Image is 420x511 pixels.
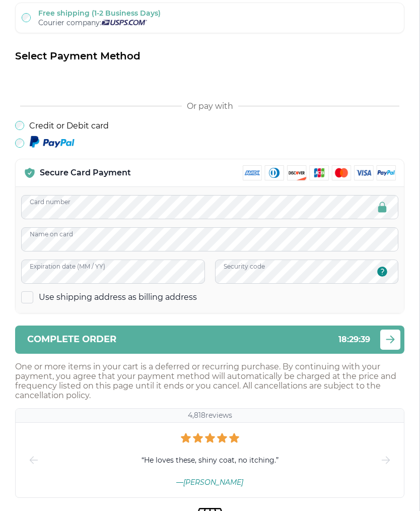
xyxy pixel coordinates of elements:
[38,9,161,18] label: Free shipping (1-2 Business Days)
[15,49,404,63] h2: Select Payment Method
[101,20,147,25] img: Usps courier company
[338,335,370,344] span: 18 : 29 : 39
[15,362,404,400] p: One or more items in your cart is a deferred or recurring purchase. By continuing with your payme...
[187,101,233,111] span: Or pay with
[176,478,243,487] span: — [PERSON_NAME]
[142,455,278,466] span: “ He loves these, shiny coat, no itching. ”
[380,423,392,497] button: next-slide
[29,121,109,131] label: Credit or Debit card
[40,167,131,178] p: Secure Card Payment
[39,292,197,303] label: Use shipping address as billing address
[28,423,40,497] button: prev-slide
[15,326,404,354] button: Complete order18:29:39
[38,18,101,27] span: Courier company:
[188,411,232,420] p: 4,818 reviews
[29,136,75,149] img: Paypal
[243,165,396,180] img: payment methods
[27,335,116,344] span: Complete order
[15,71,404,91] iframe: Secure payment button frame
